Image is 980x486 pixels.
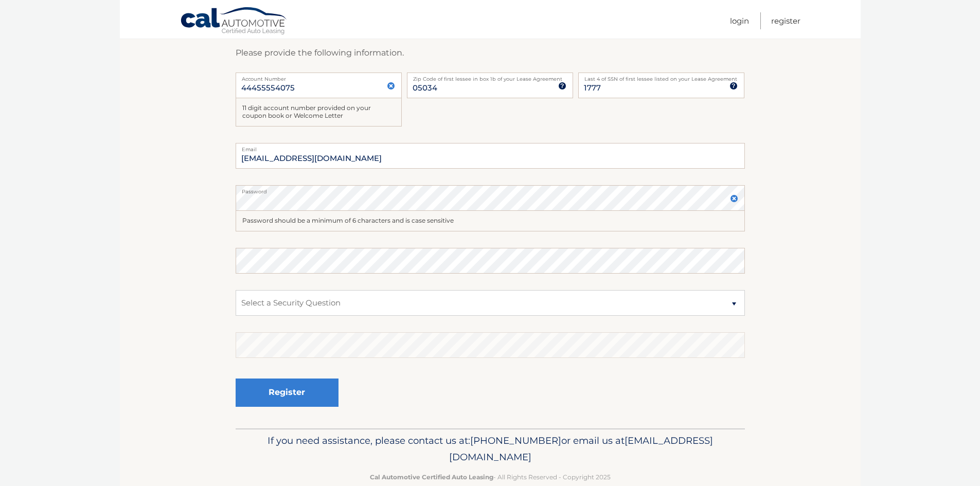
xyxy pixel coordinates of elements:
[387,82,395,90] img: close.svg
[407,73,573,81] label: Zip Code of first lessee in box 1b of your Lease Agreement
[236,379,338,407] button: Register
[242,433,738,465] p: If you need assistance, please contact us at: or email us at
[578,73,744,81] label: Last 4 of SSN of first lessee listed on your Lease Agreement
[407,73,573,98] input: Zip Code
[242,472,738,482] p: - All Rights Reserved - Copyright 2025
[236,143,745,151] label: Email
[470,435,561,446] span: [PHONE_NUMBER]
[730,194,738,203] img: close.svg
[236,46,745,60] p: Please provide the following information.
[370,473,493,481] strong: Cal Automotive Certified Auto Leasing
[236,211,745,231] div: Password should be a minimum of 6 characters and is case sensitive
[449,435,713,463] span: [EMAIL_ADDRESS][DOMAIN_NAME]
[729,82,738,90] img: tooltip.svg
[558,82,566,90] img: tooltip.svg
[236,73,402,81] label: Account Number
[180,7,288,37] a: Cal Automotive
[236,143,745,169] input: Email
[771,12,800,29] a: Register
[236,98,402,127] div: 11 digit account number provided on your coupon book or Welcome Letter
[578,73,744,98] input: SSN or EIN (last 4 digits only)
[236,185,745,193] label: Password
[730,12,749,29] a: Login
[236,73,402,98] input: Account Number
